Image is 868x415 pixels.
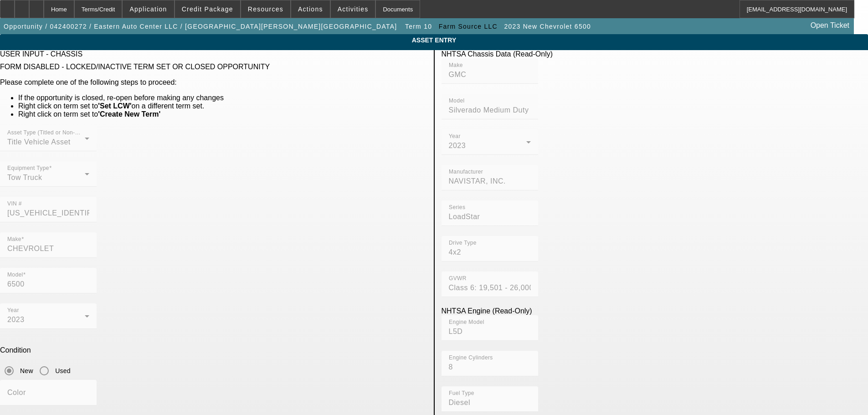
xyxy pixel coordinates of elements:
span: Opportunity / 042400272 / Eastern Auto Center LLC / [GEOGRAPHIC_DATA][PERSON_NAME][GEOGRAPHIC_DATA] [4,23,397,30]
b: 'Set LCW' [98,102,131,110]
mat-label: Make [7,236,21,242]
li: If the opportunity is closed, re-open before making any changes [18,94,427,102]
span: Application [129,5,167,13]
mat-label: VIN # [7,201,22,207]
mat-label: Year [449,133,461,139]
button: Resources [241,0,290,18]
mat-label: Fuel Type [449,390,474,396]
button: Actions [291,0,330,18]
b: 'Create New Term' [98,110,160,118]
mat-label: GVWR [449,276,467,282]
mat-label: Color [7,389,26,396]
span: ASSET ENTRY [7,36,861,44]
mat-label: Equipment Type [7,165,49,171]
a: Open Ticket [807,18,853,33]
mat-label: Engine Cylinders [449,355,493,361]
mat-label: Model [7,272,23,278]
span: Actions [298,5,323,13]
mat-label: Drive Type [449,240,477,246]
mat-label: Make [449,62,463,68]
mat-label: Manufacturer [449,169,483,175]
span: Credit Package [182,5,233,13]
mat-label: Model [449,98,465,104]
mat-label: Series [449,205,465,210]
button: Application [123,0,174,18]
span: Farm Source LLC [439,23,498,30]
button: Credit Package [175,0,240,18]
li: Right click on term set to [18,110,427,118]
li: Right click on term set to on a different term set. [18,102,427,110]
button: 2023 New Chevrolet 6500 [502,18,593,35]
span: Resources [248,5,283,13]
mat-label: Engine Model [449,319,484,325]
mat-label: Year [7,307,19,313]
mat-label: Asset Type (Titled or Non-Titled) [7,130,91,136]
span: 2023 New Chevrolet 6500 [504,23,591,30]
button: Farm Source LLC [437,18,500,35]
span: Term 10 [405,23,432,30]
span: Activities [338,5,369,13]
button: Term 10 [403,18,434,35]
button: Activities [331,0,375,18]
